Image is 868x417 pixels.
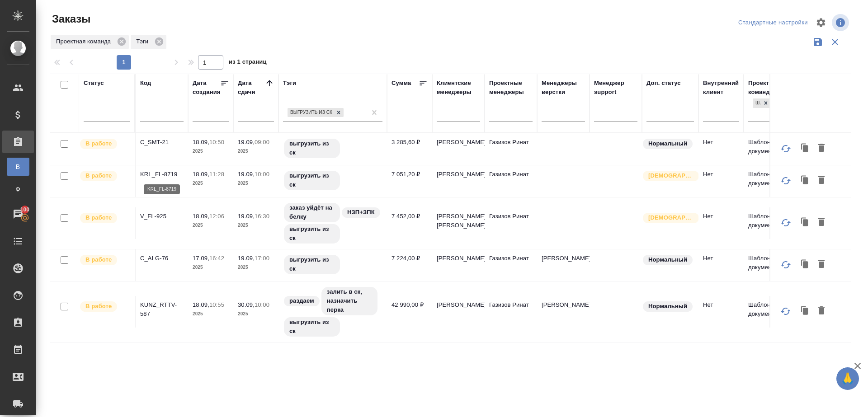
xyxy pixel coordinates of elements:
p: В работе [85,302,112,311]
p: KUNZ_RTTV-587 [140,300,184,319]
p: 10:00 [255,171,269,178]
button: Клонировать [797,256,814,273]
p: выгрузить из ск [289,255,335,273]
p: НЗП+ЗПК [347,208,375,217]
p: 19.09, [238,255,255,262]
p: 16:42 [209,255,224,262]
td: 42 990,00 ₽ [387,296,432,328]
div: выгрузить из ск [288,108,334,117]
button: Удалить [814,172,829,189]
td: [PERSON_NAME] [432,296,485,328]
p: Нет [703,300,739,309]
button: Клонировать [797,303,814,320]
a: Ф [7,180,29,198]
div: Выставляется автоматически для первых 3 заказов нового контактного лица. Особое внимание [642,170,694,182]
p: 2025 [238,263,274,272]
button: Обновить [775,254,797,276]
td: 7 051,20 ₽ [387,165,432,197]
p: 17:00 [255,255,269,262]
span: В [11,162,25,171]
p: В работе [85,139,112,148]
td: Шаблонные документы [744,296,796,328]
button: Удалить [814,214,829,231]
div: Тэги [131,35,166,49]
p: C_SMT-21 [140,138,184,147]
p: 19.09, [238,171,255,178]
a: В [7,158,29,176]
p: 11:28 [209,171,224,178]
p: 09:00 [255,139,269,145]
td: [PERSON_NAME], [PERSON_NAME] [432,207,485,239]
div: Внутренний клиент [703,79,739,97]
td: Газизов Ринат [485,207,537,239]
p: Нормальный [648,255,687,264]
p: 2025 [238,309,274,319]
span: Заказы [50,12,90,26]
p: 2025 [193,263,229,272]
td: Газизов Ринат [485,296,537,328]
div: Шаблонные документы [753,98,761,108]
p: [PERSON_NAME] [542,300,585,309]
td: Газизов Ринат [485,249,537,281]
p: 2025 [238,221,274,230]
p: 2025 [193,221,229,230]
p: 18.09, [193,139,209,145]
div: Проектная команда [51,35,129,49]
p: Нет [703,138,739,147]
p: В работе [85,213,112,222]
td: Шаблонные документы [744,165,796,197]
div: раздаем, залить в ск, назначить перка, выгрузить из ск [283,286,382,337]
div: Выставляет ПМ после принятия заказа от КМа [79,138,130,150]
p: выгрузить из ск [289,225,335,243]
div: Менеджер support [594,79,637,97]
div: Шаблонные документы [752,98,772,109]
td: Газизов Ринат [485,165,537,197]
div: Проектная команда [748,79,792,97]
button: Обновить [775,212,797,234]
p: Нормальный [648,302,687,311]
p: KRL_FL-8719 [140,170,184,179]
div: выгрузить из ск [287,107,344,118]
button: Удалить [814,256,829,273]
button: Удалить [814,140,829,157]
div: Выставляет ПМ после принятия заказа от КМа [79,170,130,182]
button: Клонировать [797,214,814,231]
div: Менеджеры верстки [542,79,585,97]
td: [PERSON_NAME] [432,249,485,281]
a: 100 [2,203,34,225]
button: Обновить [775,170,797,192]
td: Шаблонные документы [744,207,796,239]
p: 10:50 [209,139,224,145]
div: Доп. статус [646,79,681,88]
td: [PERSON_NAME] [432,165,485,197]
p: 2025 [193,309,229,319]
p: 18.09, [193,171,209,178]
p: [PERSON_NAME] [542,254,585,263]
div: Выставляет ПМ после принятия заказа от КМа [79,300,130,313]
p: 10:55 [209,301,224,308]
p: залить в ск, назначить перка [327,287,372,314]
p: 2025 [193,179,229,188]
p: [DEMOGRAPHIC_DATA] [648,171,693,180]
td: 7 224,00 ₽ [387,249,432,281]
p: Нет [703,212,739,221]
p: В работе [85,255,112,264]
p: 18.09, [193,301,209,308]
div: Статус по умолчанию для стандартных заказов [642,138,694,150]
div: Код [140,79,151,88]
div: Выставляет ПМ после принятия заказа от КМа [79,254,130,266]
p: 19.09, [238,139,255,145]
p: Нет [703,254,739,263]
td: Газизов Ринат [485,133,537,165]
td: 7 452,00 ₽ [387,207,432,239]
p: выгрузить из ск [289,318,335,336]
div: Тэги [283,79,296,88]
p: Проектная команда [56,37,114,46]
p: раздаем [289,296,314,305]
button: Клонировать [797,172,814,189]
p: 10:00 [255,301,269,308]
td: [PERSON_NAME] [432,133,485,165]
div: Статус по умолчанию для стандартных заказов [642,300,694,313]
p: [DEMOGRAPHIC_DATA] [648,213,693,222]
div: Выставляется автоматически для первых 3 заказов нового контактного лица. Особое внимание [642,212,694,224]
